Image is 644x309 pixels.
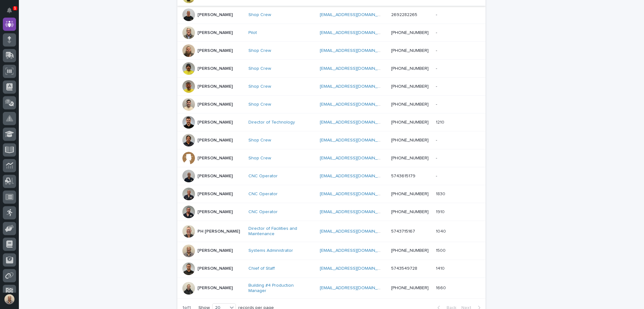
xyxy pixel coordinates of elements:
[391,48,429,53] a: [PHONE_NUMBER]
[248,138,271,143] a: Shop Crew
[177,203,486,221] tr: [PERSON_NAME]CNC Operator [EMAIL_ADDRESS][DOMAIN_NAME] [PHONE_NUMBER]19101910
[197,120,233,125] p: [PERSON_NAME]
[391,192,429,196] a: [PHONE_NUMBER]
[248,283,311,294] a: Building #4 Production Manager
[197,12,233,18] p: [PERSON_NAME]
[177,167,486,185] tr: [PERSON_NAME]CNC Operator [EMAIL_ADDRESS][DOMAIN_NAME] 5743615179--
[177,113,486,131] tr: [PERSON_NAME]Director of Technology [EMAIL_ADDRESS][DOMAIN_NAME] [PHONE_NUMBER]12101210
[320,286,391,290] a: [EMAIL_ADDRESS][DOMAIN_NAME]
[177,221,486,242] tr: PH [PERSON_NAME]Director of Facilities and Maintenance [EMAIL_ADDRESS][DOMAIN_NAME] 5743715167104...
[248,191,278,197] a: CNC Operator
[248,120,295,125] a: Director of Technology
[391,84,429,89] a: [PHONE_NUMBER]
[391,102,429,107] a: [PHONE_NUMBER]
[14,6,16,10] p: 1
[320,138,391,142] a: [EMAIL_ADDRESS][DOMAIN_NAME]
[391,30,429,35] a: [PHONE_NUMBER]
[391,120,429,124] a: [PHONE_NUMBER]
[197,229,240,234] p: PH [PERSON_NAME]
[197,266,233,271] p: [PERSON_NAME]
[320,174,391,178] a: [EMAIL_ADDRESS][DOMAIN_NAME]
[177,131,486,149] tr: [PERSON_NAME]Shop Crew [EMAIL_ADDRESS][DOMAIN_NAME] [PHONE_NUMBER]--
[248,12,271,18] a: Shop Crew
[320,229,391,234] a: [EMAIL_ADDRESS][DOMAIN_NAME]
[391,210,429,214] a: [PHONE_NUMBER]
[320,156,391,160] a: [EMAIL_ADDRESS][DOMAIN_NAME]
[436,284,447,291] p: 1660
[320,210,391,214] a: [EMAIL_ADDRESS][DOMAIN_NAME]
[248,266,275,271] a: Chief of Staff
[436,265,446,271] p: 1410
[177,60,486,78] tr: [PERSON_NAME]Shop Crew [EMAIL_ADDRESS][DOMAIN_NAME] [PHONE_NUMBER]--
[320,102,391,107] a: [EMAIL_ADDRESS][DOMAIN_NAME]
[248,156,271,161] a: Shop Crew
[320,66,391,71] a: [EMAIL_ADDRESS][DOMAIN_NAME]
[436,11,438,18] p: -
[436,247,447,253] p: 1500
[436,83,438,89] p: -
[391,286,429,290] a: [PHONE_NUMBER]
[320,120,391,124] a: [EMAIL_ADDRESS][DOMAIN_NAME]
[436,65,438,71] p: -
[391,13,417,17] a: 2692282265
[177,78,486,96] tr: [PERSON_NAME]Shop Crew [EMAIL_ADDRESS][DOMAIN_NAME] [PHONE_NUMBER]--
[320,266,391,271] a: [EMAIL_ADDRESS][DOMAIN_NAME]
[391,229,415,234] a: 5743715167
[436,172,438,179] p: -
[177,185,486,203] tr: [PERSON_NAME]CNC Operator [EMAIL_ADDRESS][DOMAIN_NAME] [PHONE_NUMBER]18301830
[197,138,233,143] p: [PERSON_NAME]
[436,228,447,234] p: 1040
[436,29,438,36] p: -
[436,136,438,143] p: -
[248,84,271,89] a: Shop Crew
[391,248,429,253] a: [PHONE_NUMBER]
[391,66,429,71] a: [PHONE_NUMBER]
[320,192,391,196] a: [EMAIL_ADDRESS][DOMAIN_NAME]
[320,84,391,89] a: [EMAIL_ADDRESS][DOMAIN_NAME]
[320,248,391,253] a: [EMAIL_ADDRESS][DOMAIN_NAME]
[197,102,233,107] p: [PERSON_NAME]
[391,138,429,142] a: [PHONE_NUMBER]
[177,96,486,113] tr: [PERSON_NAME]Shop Crew [EMAIL_ADDRESS][DOMAIN_NAME] [PHONE_NUMBER]--
[177,278,486,299] tr: [PERSON_NAME]Building #4 Production Manager [EMAIL_ADDRESS][DOMAIN_NAME] [PHONE_NUMBER]16601660
[248,209,278,215] a: CNC Operator
[436,208,446,215] p: 1910
[197,84,233,89] p: [PERSON_NAME]
[177,42,486,60] tr: [PERSON_NAME]Shop Crew [EMAIL_ADDRESS][DOMAIN_NAME] [PHONE_NUMBER]--
[436,47,438,53] p: -
[391,266,417,271] a: 5743549728
[436,154,438,161] p: -
[248,30,257,36] a: Pilot
[197,191,233,197] p: [PERSON_NAME]
[436,119,446,125] p: 1210
[8,8,16,18] div: Notifications1
[248,48,271,53] a: Shop Crew
[197,66,233,71] p: [PERSON_NAME]
[177,6,486,24] tr: [PERSON_NAME]Shop Crew [EMAIL_ADDRESS][DOMAIN_NAME] 2692282265--
[320,30,391,35] a: [EMAIL_ADDRESS][DOMAIN_NAME]
[197,30,233,36] p: [PERSON_NAME]
[3,293,16,306] button: users-avatar
[197,285,233,291] p: [PERSON_NAME]
[248,66,271,71] a: Shop Crew
[248,174,278,179] a: CNC Operator
[391,156,429,160] a: [PHONE_NUMBER]
[177,24,486,42] tr: [PERSON_NAME]Pilot [EMAIL_ADDRESS][DOMAIN_NAME] [PHONE_NUMBER]--
[248,226,311,237] a: Director of Facilities and Maintenance
[197,174,233,179] p: [PERSON_NAME]
[248,102,271,107] a: Shop Crew
[177,260,486,278] tr: [PERSON_NAME]Chief of Staff [EMAIL_ADDRESS][DOMAIN_NAME] 574354972814101410
[197,48,233,53] p: [PERSON_NAME]
[197,248,233,253] p: [PERSON_NAME]
[320,13,391,17] a: [EMAIL_ADDRESS][DOMAIN_NAME]
[197,209,233,215] p: [PERSON_NAME]
[320,48,391,53] a: [EMAIL_ADDRESS][DOMAIN_NAME]
[177,149,486,167] tr: [PERSON_NAME]Shop Crew [EMAIL_ADDRESS][DOMAIN_NAME] [PHONE_NUMBER]--
[436,101,438,107] p: -
[436,190,447,197] p: 1830
[177,242,486,260] tr: [PERSON_NAME]Systems Administrator [EMAIL_ADDRESS][DOMAIN_NAME] [PHONE_NUMBER]15001500
[391,174,415,178] a: 5743615179
[248,248,293,253] a: Systems Administrator
[3,4,16,17] button: Notifications
[197,156,233,161] p: [PERSON_NAME]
